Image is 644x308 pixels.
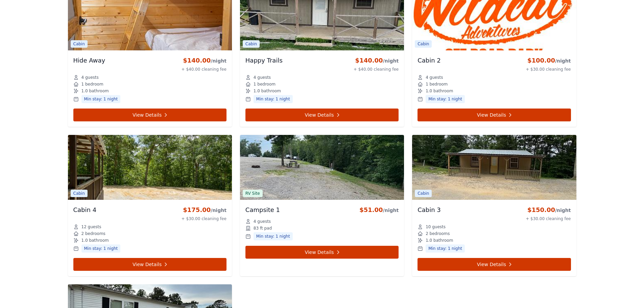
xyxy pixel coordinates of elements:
div: + $40.00 cleaning fee [182,67,226,72]
div: $51.00 [359,205,399,215]
span: /night [383,208,399,213]
span: 2 bedrooms [81,231,105,236]
a: View Details [245,246,399,259]
span: 2 bedrooms [426,231,450,236]
a: View Details [73,258,226,271]
h3: Cabin 2 [418,56,441,65]
span: Cabin [415,40,432,48]
span: 4 guests [426,75,443,80]
span: 1 bedroom [254,81,276,87]
a: View Details [245,109,399,121]
span: Min stay: 1 night [81,244,121,253]
span: 83 ft pad [254,226,272,231]
img: Campsite 1 [240,135,404,200]
span: 10 guests [426,224,446,230]
span: /night [555,208,571,213]
span: Cabin [415,190,432,197]
span: Min stay: 1 night [81,95,121,103]
span: Cabin [243,40,260,48]
span: /night [555,58,571,64]
div: $100.00 [526,56,571,65]
div: $140.00 [182,56,226,65]
a: View Details [418,258,571,271]
div: + $30.00 cleaning fee [526,67,571,72]
h3: Happy Trails [245,56,283,65]
span: Cabin [71,40,88,48]
span: RV Site [243,190,263,197]
span: Cabin [71,190,88,197]
span: 4 guests [254,75,271,80]
div: $175.00 [182,205,226,215]
span: Min stay: 1 night [254,232,293,240]
a: View Details [73,109,226,121]
span: Min stay: 1 night [426,244,465,253]
span: 4 guests [254,219,271,224]
span: 1 bedroom [81,81,103,87]
span: /night [211,58,226,64]
span: 4 guests [81,75,99,80]
h3: Cabin 3 [418,205,441,215]
div: + $30.00 cleaning fee [182,216,226,221]
span: 1.0 bathroom [81,88,109,94]
span: 12 guests [81,224,101,230]
span: 1.0 bathroom [426,88,453,94]
img: Cabin 3 [412,135,576,200]
span: Min stay: 1 night [254,95,293,103]
h3: Campsite 1 [245,205,280,215]
div: $150.00 [526,205,571,215]
h3: Cabin 4 [73,205,97,215]
span: 1 bedroom [426,81,448,87]
img: Cabin 4 [68,135,232,200]
a: View Details [418,109,571,121]
div: + $40.00 cleaning fee [354,67,399,72]
span: /night [383,58,399,64]
span: 1.0 bathroom [426,238,453,243]
h3: Hide Away [73,56,105,65]
span: /night [211,208,226,213]
span: 1.0 bathroom [81,238,109,243]
div: + $30.00 cleaning fee [526,216,571,221]
div: $140.00 [354,56,399,65]
span: Min stay: 1 night [426,95,465,103]
span: 1.0 bathroom [254,88,281,94]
